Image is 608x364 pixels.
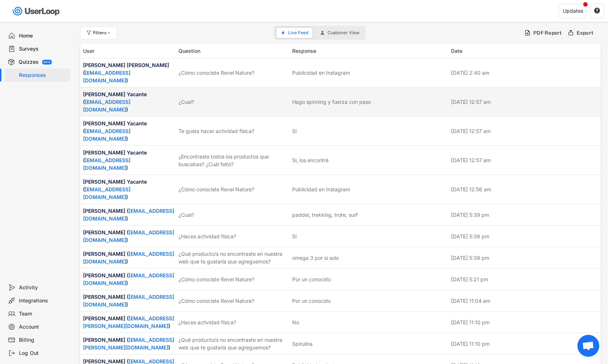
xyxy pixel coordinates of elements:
[179,336,288,351] div: ¿Qué producto/s no encontraste en nuestra web que te gustaría que agreguemos?
[292,98,371,106] div: Hago spinning y fuerza con peso
[83,229,174,243] a: [EMAIL_ADDRESS][DOMAIN_NAME]
[83,120,174,142] div: [PERSON_NAME] Yacante ( )
[292,275,331,283] div: Por un conocido
[83,208,174,222] a: [EMAIL_ADDRESS][DOMAIN_NAME]
[451,275,598,283] div: [DATE] 5:21 pm
[83,99,130,113] a: [EMAIL_ADDRESS][DOMAIN_NAME]
[83,337,174,351] a: [EMAIL_ADDRESS][PERSON_NAME][DOMAIN_NAME]
[451,185,598,193] div: [DATE] 12:56 am
[327,31,360,35] span: Customer View
[83,251,174,265] a: [EMAIL_ADDRESS][DOMAIN_NAME]
[19,350,67,357] div: Log Out
[83,272,174,286] a: [EMAIL_ADDRESS][DOMAIN_NAME]
[451,254,598,262] div: [DATE] 5:39 pm
[451,98,598,106] div: [DATE] 12:57 am
[83,250,174,265] div: [PERSON_NAME] ( )
[179,211,288,219] div: ¿Cual?
[179,318,288,326] div: ¿Haces actividad física?
[93,31,112,35] div: Filters
[179,127,288,135] div: Te gusta hacer actividad física?
[83,228,174,244] div: [PERSON_NAME] ( )
[292,340,313,348] div: Spirulina
[19,324,67,330] div: Account
[451,340,598,348] div: [DATE] 11:10 pm
[451,69,598,77] div: [DATE] 2:40 am
[83,90,174,113] div: [PERSON_NAME] Yacante ( )
[292,185,350,193] div: Publicidad en Instagram
[179,232,288,240] div: ¿Haces actividad física?
[451,318,598,326] div: [DATE] 11:10 pm
[19,59,39,66] div: Quizzes
[19,310,67,317] div: Team
[19,32,67,39] div: Home
[83,314,174,330] div: [PERSON_NAME] ( )
[83,207,174,222] div: [PERSON_NAME] ( )
[451,156,598,164] div: [DATE] 12:57 am
[451,232,598,240] div: [DATE] 5:39 pm
[292,47,447,55] div: Response
[19,337,67,344] div: Billing
[83,70,130,83] a: [EMAIL_ADDRESS][DOMAIN_NAME]
[276,28,313,38] button: Live Feed
[292,232,297,240] div: Si
[577,335,599,357] div: Open chat
[83,128,130,142] a: [EMAIL_ADDRESS][DOMAIN_NAME]
[316,28,364,38] button: Customer View
[19,297,67,304] div: Integrations
[451,127,598,135] div: [DATE] 12:57 am
[83,47,174,55] div: User
[44,61,50,63] div: BETA
[179,98,288,106] div: ¿Cual?
[451,47,598,55] div: Date
[83,293,174,308] div: [PERSON_NAME] ( )
[83,336,174,351] div: [PERSON_NAME] ( )
[563,8,583,13] div: Updates
[292,297,331,305] div: Por un conocido
[83,186,130,200] a: [EMAIL_ADDRESS][DOMAIN_NAME]
[83,149,174,172] div: [PERSON_NAME] Yacante ( )
[179,250,288,265] div: ¿Qué producto/s no encontraste en nuestra web que te gustaría que agreguemos?
[292,69,350,77] div: Publicidad en Instagram
[11,4,62,19] img: userloop-logo-01.svg
[451,297,598,305] div: [DATE] 11:04 am
[179,297,288,305] div: ¿Cómo conociste Revel Nature?
[83,178,174,201] div: [PERSON_NAME] Yacante ( )
[179,153,288,168] div: ¿Encontraste todos los productos que buscabas? ¿Cuál faltó?
[594,8,600,14] button: 
[83,61,174,84] div: [PERSON_NAME] [PERSON_NAME] ( )
[179,185,288,193] div: ¿Cómo conociste Revel Nature?
[83,315,174,329] a: [EMAIL_ADDRESS][PERSON_NAME][DOMAIN_NAME]
[83,294,174,308] a: [EMAIL_ADDRESS][DOMAIN_NAME]
[292,211,358,219] div: paddel, trekking, trote, surf
[19,72,67,79] div: Responses
[451,211,598,219] div: [DATE] 5:39 pm
[288,31,308,35] span: Live Feed
[292,318,299,326] div: No
[179,69,288,77] div: ¿Cómo conociste Revel Nature?
[179,47,288,55] div: Question
[292,127,297,135] div: Si
[19,284,67,291] div: Activity
[179,275,288,283] div: ¿Cómo conociste Revel Nature?
[83,271,174,287] div: [PERSON_NAME] ( )
[577,30,594,36] div: Export
[19,46,67,52] div: Surveys
[83,157,130,171] a: [EMAIL_ADDRESS][DOMAIN_NAME]
[533,30,562,36] div: PDF Report
[292,156,329,164] div: Si, los encontré
[292,254,339,262] div: omega 3 por sí solo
